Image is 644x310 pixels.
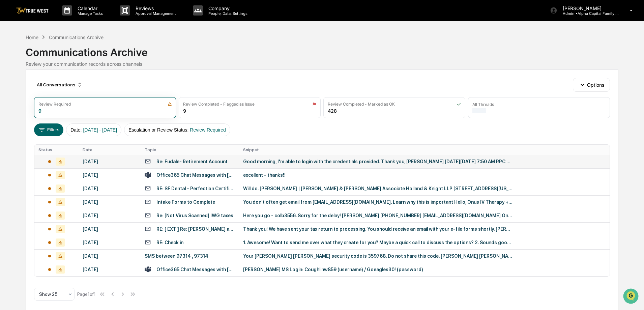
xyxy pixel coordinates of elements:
div: Review Completed - Flagged as Issue [183,102,255,107]
p: People, Data, Settings [203,11,251,16]
div: 🔎 [7,98,12,104]
div: 🗄️ [49,86,54,91]
div: SMS between 97314 , 97314 [145,253,208,259]
div: Re: [Not Virus Scanned] IWG taxes [156,213,233,218]
p: [PERSON_NAME] [557,5,620,11]
span: Preclearance [13,85,43,92]
div: 9 [183,108,186,114]
a: 🔎Data Lookup [4,95,45,107]
div: Office365 Chat Messages with [PERSON_NAME], [PERSON_NAME] on [DATE] [156,267,235,272]
div: Here you go - colb3556. Sorry for the delay! [PERSON_NAME] [PHONE_NUMBER] [EMAIL_ADDRESS][DOMAIN_... [243,213,513,218]
p: Calendar [72,5,106,11]
a: 🖐️Preclearance [4,82,46,94]
div: Good morning, I'm able to login with the credentials provided. Thank you, [PERSON_NAME] [DATE][DA... [243,159,513,164]
div: Re: Fudale- Retirement Account [156,159,228,164]
div: Will do. [PERSON_NAME] | [PERSON_NAME] & [PERSON_NAME] Associate Holland & Knight LLP [STREET_ADD... [243,186,513,191]
input: Clear [18,31,111,38]
div: You don't often get email from [EMAIL_ADDRESS][DOMAIN_NAME]. Learn why this is important Hello, O... [243,199,513,205]
div: [DATE] [83,186,137,191]
div: [DATE] [83,213,137,218]
p: How can we help? [7,14,123,25]
div: 1. Awesome! Want to send me over what they create for you? Maybe a quick call to discuss the opti... [243,240,513,245]
img: icon [168,102,172,106]
div: Home [26,34,38,40]
div: Review Completed - Marked as OK [328,102,395,107]
div: [PERSON_NAME] MS Login: Coughlinw859 (username) / Goeagles30! (password) [243,267,513,272]
div: Review Required [38,102,71,107]
img: logo [16,7,49,14]
th: Snippet [239,145,610,155]
a: 🗄️Attestations [46,82,86,94]
div: [DATE] [83,172,137,178]
div: 9 [38,108,41,114]
button: Escalation or Review Status:Review Required [124,123,230,136]
span: Attestations [56,85,84,92]
div: Review your communication records across channels [26,61,618,67]
iframe: Open customer support [622,288,641,306]
p: Manage Tasks [72,11,106,16]
button: Filters [34,123,63,136]
button: Date:[DATE] - [DATE] [66,123,121,136]
div: All Conversations [34,79,85,90]
div: RE: [ EXT ] Re: [PERSON_NAME] and [PERSON_NAME] 2024 Tax Return [156,226,235,232]
div: [DATE] [83,267,137,272]
span: Pylon [67,114,82,119]
img: icon [457,102,461,106]
p: Admin • Alpha Capital Family Office [557,11,620,16]
div: [DATE] [83,199,137,205]
span: Data Lookup [13,98,42,105]
div: Start new chat [23,52,111,58]
span: [DATE] - [DATE] [83,127,117,133]
div: Thank you! We have sent your tax return to processing. You should receive an email with your e-fi... [243,226,513,232]
button: Start new chat [115,54,123,62]
img: icon [312,102,316,106]
p: Company [203,5,251,11]
div: [DATE] [83,226,137,232]
div: RE: Check in [156,240,183,245]
div: We're available if you need us! [23,58,85,64]
th: Topic [141,145,239,155]
a: Powered byPylon [48,114,82,119]
th: Date [79,145,141,155]
div: [DATE] [83,159,137,164]
div: Office365 Chat Messages with [PERSON_NAME], [PERSON_NAME] on [DATE] [156,172,235,178]
div: Intake Forms to Complete [156,199,215,205]
div: 428 [328,108,337,114]
div: excellent - thanks!! [243,172,513,178]
div: [DATE] [83,240,137,245]
button: Options [573,78,610,91]
p: Approval Management [130,11,179,16]
img: 1746055101610-c473b297-6a78-478c-a979-82029cc54cd1 [7,52,19,64]
div: 🖐️ [7,86,12,91]
div: RE: SF Dental - Perfection Certificate [156,186,235,191]
div: Communications Archive [26,41,618,58]
th: Status [34,145,78,155]
div: Your [PERSON_NAME] [PERSON_NAME] security code is 359768. Do not share this code. [PERSON_NAME] [... [243,253,513,259]
span: Review Required [190,127,226,133]
p: Reviews [130,5,179,11]
div: [DATE] [83,253,137,259]
div: Page 1 of 1 [77,291,96,297]
div: Communications Archive [49,34,104,40]
div: All Threads [472,102,494,107]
